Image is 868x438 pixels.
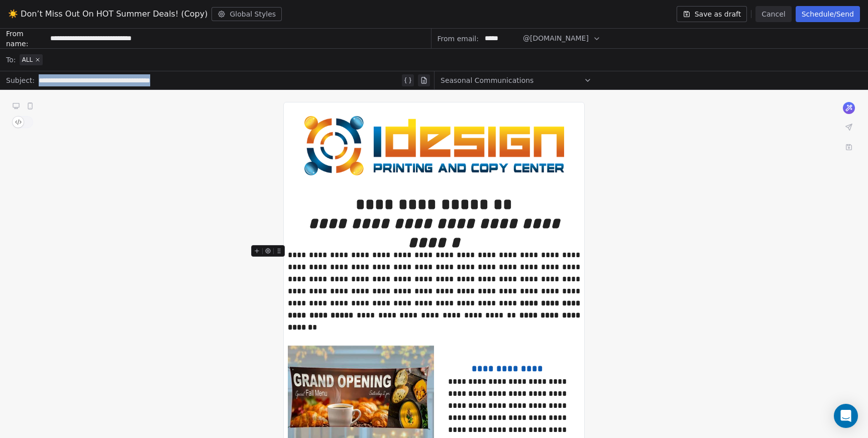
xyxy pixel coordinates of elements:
[8,8,207,20] span: ☀️ Don’t Miss Out On HOT Summer Deals! (Copy)
[834,404,858,428] div: Open Intercom Messenger
[677,6,747,22] button: Save as draft
[438,34,479,44] span: From email:
[523,33,589,44] span: @[DOMAIN_NAME]
[6,55,16,65] span: To:
[211,7,282,21] button: Global Styles
[441,75,533,85] span: Seasonal Communications
[755,6,791,22] button: Cancel
[796,6,860,22] button: Schedule/Send
[6,75,35,88] span: Subject:
[6,29,46,49] span: From name:
[22,56,33,64] span: ALL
